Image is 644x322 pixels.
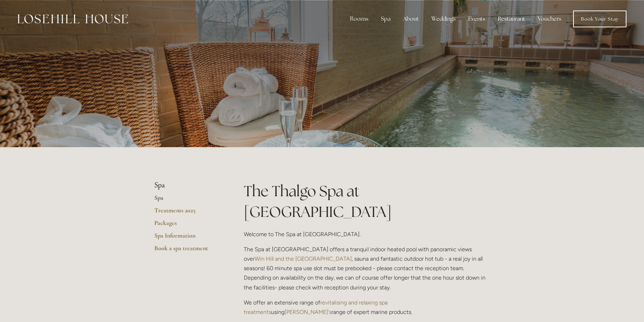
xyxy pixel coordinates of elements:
div: Restaurant [492,12,531,26]
div: Events [463,12,491,26]
a: Spa Information [154,232,221,244]
div: About [397,12,424,26]
div: Spa [375,12,396,26]
a: Treatments 2025 [154,206,221,219]
img: Losehill House [18,14,128,23]
a: Win Hill and the [GEOGRAPHIC_DATA] [255,255,352,262]
a: Vouchers [532,12,567,26]
div: Rooms [344,12,374,26]
a: Book a spa treatment [154,244,221,257]
p: The Spa at [GEOGRAPHIC_DATA] offers a tranquil indoor heated pool with panoramic views over , sau... [244,245,490,292]
p: We offer an extensive range of using range of expert marine products. [244,298,490,317]
div: Weddings [426,12,461,26]
li: Spa [154,181,221,190]
a: Spa [154,194,221,206]
a: Book Your Stay [573,11,626,27]
p: Welcome to The Spa at [GEOGRAPHIC_DATA]. [244,229,490,239]
a: [PERSON_NAME]'s [284,309,331,315]
a: Packages [154,219,221,232]
h1: The Thalgo Spa at [GEOGRAPHIC_DATA] [244,181,490,222]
